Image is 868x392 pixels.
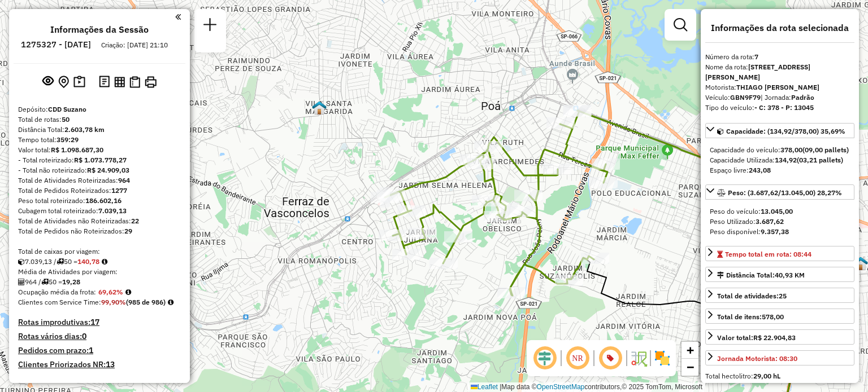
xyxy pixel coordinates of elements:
strong: 140,78 [77,257,99,266]
a: Zoom in [682,342,698,359]
strong: 29,00 hL [753,372,780,380]
strong: R$ 1.098.687,30 [51,146,103,154]
div: Total hectolitro: [705,371,854,381]
span: Capacidade: (134,92/378,00) 35,69% [726,127,845,135]
div: Distância Total: [18,125,181,135]
a: Peso: (3.687,62/13.045,00) 28,27% [705,184,854,200]
div: Tempo total: [18,135,181,145]
div: Espaço livre: [710,165,850,175]
strong: R$ 22.904,83 [753,333,796,342]
div: Total de Pedidos não Roteirizados: [18,226,181,236]
a: Total de atividades:25 [705,288,854,303]
div: Capacidade do veículo: [710,145,850,155]
strong: 0 [82,331,86,341]
i: Meta Caixas/viagem: 159,70 Diferença: -18,92 [102,258,107,265]
div: Criação: [DATE] 21:10 [97,40,172,50]
h4: Informações da Sessão [50,24,149,35]
h4: Informações da rota selecionada [705,23,854,33]
button: Painel de Sugestão [71,73,88,91]
div: Capacidade: (134,92/378,00) 35,69% [705,140,854,180]
strong: 69,62% [98,288,123,296]
div: Tipo do veículo: [705,103,854,113]
strong: 378,00 [780,146,802,154]
strong: - C: 378 - P: 13045 [754,103,814,112]
strong: (09,00 pallets) [802,146,849,154]
div: Valor total: [18,145,181,155]
div: Peso: (3.687,62/13.045,00) 28,27% [705,202,854,241]
div: Total de Pedidos Roteirizados: [18,186,181,196]
strong: [STREET_ADDRESS][PERSON_NAME] [705,63,810,81]
span: 40,93 KM [775,271,805,279]
span: Ocultar NR [564,345,591,372]
strong: 359:29 [57,135,79,144]
div: Peso disponível: [710,227,850,237]
span: Clientes com Service Time: [18,298,101,306]
strong: (985 de 986) [126,298,166,306]
a: Valor total:R$ 22.904,83 [705,329,854,345]
img: Exibir/Ocultar setores [653,349,671,367]
button: Centralizar mapa no depósito ou ponto de apoio [56,73,71,91]
em: Média calculada utilizando a maior ocupação (%Peso ou %Cubagem) de cada rota da sessão. Rotas cro... [125,289,131,296]
strong: THIAGO [PERSON_NAME] [736,83,819,91]
strong: 50 [62,115,70,124]
h6: 1275327 - [DATE] [21,39,91,50]
div: Total de caixas por viagem: [18,246,181,257]
div: Número da rota: [705,52,854,62]
h4: Rotas vários dias: [18,332,181,341]
a: OpenStreetMap [537,383,585,391]
strong: 1277 [111,186,127,195]
div: Motorista: [705,82,854,93]
span: Peso: (3.687,62/13.045,00) 28,27% [728,188,842,197]
span: Total de atividades: [717,292,787,300]
strong: 25 [779,292,787,300]
button: Exibir sessão original [40,73,56,91]
div: 964 / 50 = [18,277,181,287]
strong: 99,90% [101,298,126,306]
span: Ocupação média da frota: [18,288,96,296]
div: Total de itens: [717,312,784,322]
a: Exibir filtros [669,14,692,36]
div: Total de rotas: [18,114,181,125]
span: Peso do veículo: [710,207,793,215]
strong: 578,00 [762,312,784,321]
div: Total de Atividades não Roteirizadas: [18,216,181,226]
button: Visualizar Romaneio [127,74,142,90]
span: Ocultar deslocamento [531,345,558,372]
a: Jornada Motorista: 08:30 [705,350,854,365]
a: Total de itens:578,00 [705,309,854,324]
i: Total de Atividades [18,279,25,285]
img: 630 UDC Light WCL Jardim Santa Helena [853,256,868,271]
div: Média de Atividades por viagem: [18,267,181,277]
div: Veículo: [705,93,854,103]
strong: 7 [754,52,758,61]
img: Fluxo de ruas [630,349,648,367]
span: | Jornada: [761,93,814,102]
strong: 19,28 [62,278,80,286]
div: Jornada Motorista: 08:30 [717,354,797,364]
i: Total de rotas [57,258,64,265]
button: Logs desbloquear sessão [97,73,112,91]
button: Imprimir Rotas [142,74,159,90]
h4: Rotas improdutivas: [18,318,181,327]
span: Exibir número da rota [597,345,624,372]
strong: R$ 24.909,03 [87,166,129,174]
strong: GBN9F79 [730,93,761,102]
span: + [687,343,694,357]
div: Peso total roteirizado: [18,196,181,206]
a: Leaflet [471,383,498,391]
span: | [500,383,501,391]
strong: 964 [118,176,130,184]
strong: 13.045,00 [761,207,793,215]
a: Clique aqui para minimizar o painel [175,10,181,23]
span: Tempo total em rota: 08:44 [725,250,811,258]
div: Map data © contributors,© 2025 TomTom, Microsoft [468,382,705,392]
strong: 22 [131,217,139,225]
strong: 13 [106,359,115,369]
em: Rotas cross docking consideradas [168,299,173,306]
img: 607 UDC Full Ferraz de Vasconcelos [312,100,327,115]
div: Total de Atividades Roteirizadas: [18,175,181,186]
strong: 7.039,13 [98,206,127,215]
strong: 186.602,16 [85,196,121,205]
span: − [687,360,694,374]
strong: 134,92 [775,156,797,164]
